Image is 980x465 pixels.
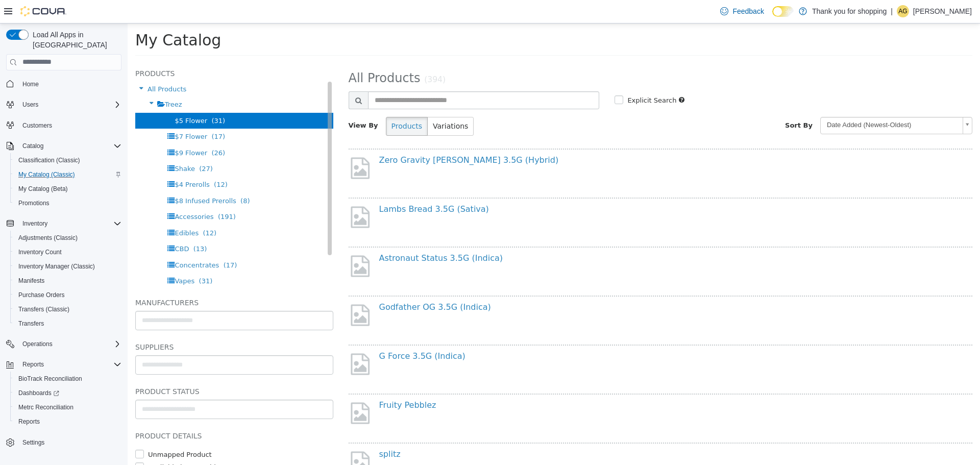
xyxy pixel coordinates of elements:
img: missing-image.png [221,328,244,353]
span: Operations [18,338,121,350]
a: Zero Gravity [PERSON_NAME] 3.5G (Hybrid) [252,132,431,141]
button: Operations [18,338,57,350]
a: Purchase Orders [14,289,69,301]
span: AG [898,5,907,17]
span: Edibles [47,206,71,213]
span: Customers [22,121,52,130]
button: Reports [18,358,48,371]
img: missing-image.png [221,279,244,304]
span: Inventory [18,217,121,230]
span: (27) [71,141,85,149]
img: missing-image.png [221,181,244,206]
button: Reports [10,414,126,429]
span: My Catalog (Beta) [18,185,68,193]
button: Settings [2,435,126,450]
img: missing-image.png [221,377,244,402]
button: BioTrack Reconciliation [10,372,126,386]
a: Lambs Bread 3.5G (Sativa) [252,181,361,190]
button: Transfers (Classic) [10,302,126,316]
span: Inventory Manager (Classic) [14,260,121,273]
a: Inventory Count [14,246,66,258]
span: Users [18,99,121,111]
span: Catalog [22,142,43,150]
img: Cova [20,6,66,16]
span: Inventory [22,219,47,228]
label: Unmapped Product [18,426,84,436]
span: (31) [84,93,97,101]
span: Catalog [18,140,121,152]
span: (12) [86,157,100,165]
span: Manifests [14,275,121,287]
span: Customers [18,119,121,132]
button: Inventory Manager (Classic) [10,259,126,274]
span: My Catalog (Classic) [14,168,121,181]
button: Inventory [2,216,126,231]
img: missing-image.png [221,230,244,255]
button: Home [2,77,126,91]
img: missing-image.png [221,426,244,451]
button: My Catalog (Classic) [10,167,126,182]
h5: Suppliers [8,317,206,330]
a: Dashboards [14,387,63,399]
a: Manifests [14,275,48,287]
span: $9 Flower [47,126,80,133]
span: Promotions [18,199,50,207]
span: All Products [221,47,293,62]
button: Manifests [10,274,126,288]
div: Alejandro Gomez [897,5,909,17]
span: Treez [37,77,55,85]
a: Adjustments (Classic) [14,232,82,244]
span: Adjustments (Classic) [18,234,78,242]
span: (8) [113,174,122,181]
p: [PERSON_NAME] [913,5,972,17]
a: Reports [14,415,44,428]
a: Promotions [14,197,54,209]
button: Purchase Orders [10,288,126,302]
a: Date Added (Newest-Oldest) [693,93,845,111]
span: Home [22,80,39,88]
button: Promotions [10,196,126,210]
span: $8 Infused Prerolls [47,174,108,181]
span: Home [18,78,121,90]
span: My Catalog [8,8,93,26]
button: Transfers [10,316,126,331]
span: Load All Apps in [GEOGRAPHIC_DATA] [29,30,121,50]
span: Purchase Orders [18,291,65,299]
a: Settings [18,436,48,449]
h5: Product Details [8,406,206,419]
span: (17) [96,238,110,246]
span: Reports [18,418,40,426]
span: Reports [14,415,121,428]
a: Transfers [14,317,48,330]
a: Customers [18,119,56,132]
button: Reports [2,357,126,372]
a: BioTrack Reconciliation [14,373,86,385]
h5: Product Status [8,362,206,374]
a: Godfather OG 3.5G (Indica) [252,279,363,288]
span: Metrc Reconciliation [14,401,121,413]
span: Transfers (Classic) [14,303,121,315]
a: Dashboards [10,386,126,400]
button: Catalog [18,140,47,152]
span: My Catalog (Beta) [14,183,121,195]
span: (12) [75,206,89,213]
button: Catalog [2,139,126,153]
label: Explicit Search [497,72,549,82]
button: Metrc Reconciliation [10,400,126,414]
span: Classification (Classic) [18,156,80,164]
span: My Catalog (Classic) [18,170,75,179]
a: Fruity Pebblez [252,377,309,386]
span: Dashboards [18,389,59,397]
a: Home [18,78,43,90]
span: BioTrack Reconciliation [18,375,82,383]
a: Classification (Classic) [14,154,84,166]
span: Dashboards [14,387,121,399]
span: Feedback [732,6,764,16]
span: Reports [18,358,121,371]
span: Concentrates [47,238,91,246]
a: My Catalog (Classic) [14,168,79,181]
p: | [891,5,893,17]
span: Transfers [18,320,44,328]
button: Customers [2,118,126,133]
img: missing-image.png [221,132,244,157]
